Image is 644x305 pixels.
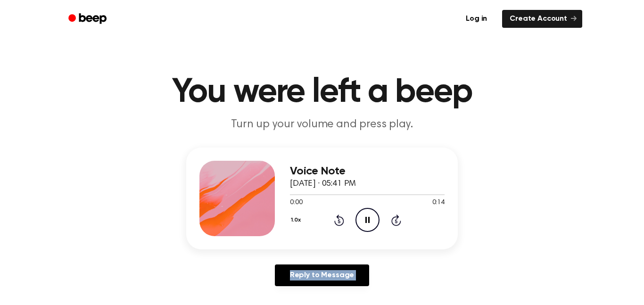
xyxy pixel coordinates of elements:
h3: Voice Note [290,165,445,178]
a: Reply to Message [275,264,369,286]
button: 1.0x [290,212,304,228]
h1: You were left a beep [81,75,563,109]
span: 0:14 [432,198,445,208]
a: Beep [62,10,115,28]
p: Turn up your volume and press play. [141,117,503,132]
a: Create Account [502,10,582,28]
a: Log in [456,8,496,30]
span: [DATE] · 05:41 PM [290,180,356,188]
span: 0:00 [290,198,302,208]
